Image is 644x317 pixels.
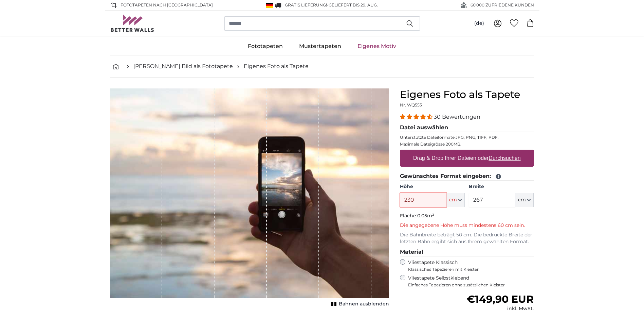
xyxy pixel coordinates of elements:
span: Fototapeten nach [GEOGRAPHIC_DATA] [121,2,213,8]
span: Klassisches Tapezieren mit Kleister [408,267,528,272]
button: Bahnen ausblenden [329,299,389,309]
span: €149,90 EUR [467,293,534,305]
legend: Datei auswählen [400,123,534,132]
span: cm [518,197,526,203]
label: Vliestapete Klassisch [408,259,528,272]
label: Höhe [400,183,465,190]
legend: Material [400,248,534,256]
div: inkl. MwSt. [467,305,534,312]
span: 4.33 stars [400,114,434,120]
label: Vliestapete Selbstklebend [408,275,534,288]
span: GRATIS Lieferung! [285,2,327,7]
p: Die Bahnbreite beträgt 50 cm. Die bedruckte Breite der letzten Bahn ergibt sich aus Ihrem gewählt... [400,232,534,245]
span: 60'000 ZUFRIEDENE KUNDEN [471,2,534,8]
span: Geliefert bis 29. Aug. [329,2,378,7]
a: Eigenes Motiv [349,37,404,55]
img: Deutschland [266,3,273,8]
p: Die angegebene Höhe muss mindestens 60 cm sein. [400,222,534,229]
legend: Gewünschtes Format eingeben: [400,172,534,181]
nav: breadcrumbs [110,55,534,78]
img: Betterwalls [110,15,154,32]
span: Nr. WQ553 [400,102,422,107]
span: 30 Bewertungen [434,114,480,120]
button: cm [515,193,534,207]
h1: Eigenes Foto als Tapete [400,88,534,101]
button: (de) [469,17,490,30]
u: Durchsuchen [489,155,520,161]
a: [PERSON_NAME] Bild als Fototapete [133,62,233,70]
span: Einfaches Tapezieren ohne zusätzlichen Kleister [408,282,534,288]
a: Eigenes Foto als Tapete [244,62,309,70]
span: - [327,2,378,7]
span: cm [449,197,457,203]
a: Fototapeten [240,37,291,55]
p: Maximale Dateigrösse 200MB. [400,141,534,147]
label: Drag & Drop Ihrer Dateien oder [410,151,523,165]
div: 1 of 1 [110,88,389,309]
span: Bahnen ausblenden [339,301,389,307]
a: Mustertapeten [291,37,349,55]
label: Breite [469,183,534,190]
span: 0.05m² [417,213,434,219]
button: cm [446,193,465,207]
p: Fläche: [400,213,534,219]
p: Unterstützte Dateiformate JPG, PNG, TIFF, PDF. [400,135,534,140]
